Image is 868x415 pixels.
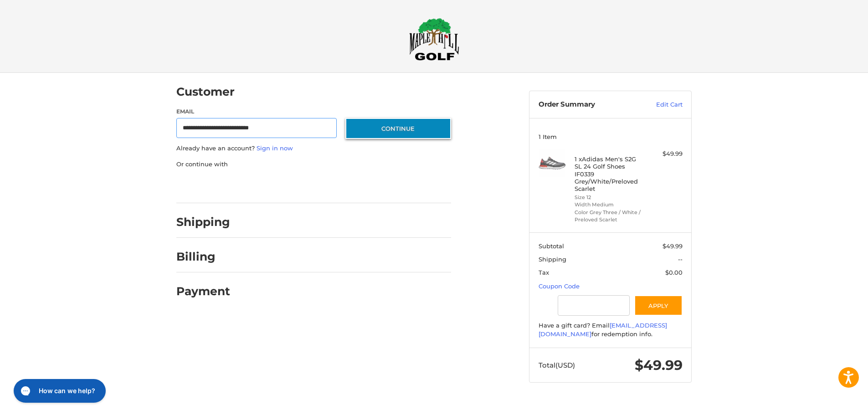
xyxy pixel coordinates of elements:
[176,108,337,116] label: Email
[634,295,683,316] button: Apply
[663,242,683,250] span: $49.99
[575,209,644,224] li: Color Grey Three / White / Preloved Scarlet
[539,133,683,140] h3: 1 Item
[176,215,230,229] h2: Shipping
[176,85,235,99] h2: Customer
[539,361,575,369] span: Total (USD)
[558,295,630,316] input: Gift Certificate or Coupon Code
[176,160,451,169] p: Or continue with
[328,178,396,194] iframe: PayPal-venmo
[539,100,637,109] h3: Order Summary
[409,18,459,61] img: Maple Hill Golf
[539,269,549,276] span: Tax
[539,321,683,339] div: Have a gift card? Email for redemption info.
[174,178,242,194] iframe: PayPal-paypal
[647,149,683,159] div: $49.99
[9,376,108,406] iframe: Gorgias live chat messenger
[176,250,230,264] h2: Billing
[575,201,644,209] li: Width Medium
[678,256,683,263] span: --
[539,242,564,250] span: Subtotal
[345,118,451,139] button: Continue
[176,144,451,153] p: Already have an account?
[257,144,293,152] a: Sign in now
[575,194,644,201] li: Size 12
[176,284,230,298] h2: Payment
[665,269,683,276] span: $0.00
[793,390,868,415] iframe: Google Customer Reviews
[575,155,644,192] h4: 1 x Adidas Men's S2G SL 24 Golf Shoes IF0339 Grey/White/Preloved Scarlet
[539,282,580,290] a: Coupon Code
[539,256,566,263] span: Shipping
[637,100,683,109] a: Edit Cart
[251,178,319,194] iframe: PayPal-paylater
[635,357,683,374] span: $49.99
